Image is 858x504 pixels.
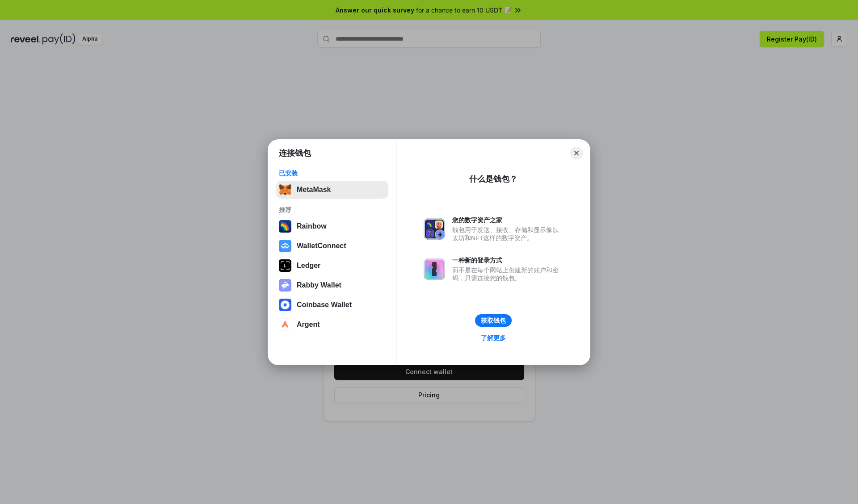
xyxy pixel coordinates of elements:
[475,314,512,327] button: 获取钱包
[570,147,583,159] button: Close
[475,332,511,344] a: 了解更多
[424,218,445,240] img: svg+xml,%3Csvg%20xmlns%3D%22http%3A%2F%2Fwww.w3.org%2F2000%2Fsvg%22%20fill%3D%22none%22%20viewBox...
[297,281,341,289] div: Rabby Wallet
[279,220,291,233] img: svg+xml,%3Csvg%20width%3D%22120%22%20height%3D%22120%22%20viewBox%3D%220%200%20120%20120%22%20fil...
[279,169,386,177] div: 已安装
[424,258,445,280] img: svg+xml,%3Csvg%20xmlns%3D%22http%3A%2F%2Fwww.w3.org%2F2000%2Fsvg%22%20fill%3D%22none%22%20viewBox...
[469,174,517,184] div: 什么是钱包？
[279,148,311,158] h1: 连接钱包
[279,183,291,196] img: svg+xml,%3Csvg%20fill%3D%22none%22%20height%3D%2233%22%20viewBox%3D%220%200%2035%2033%22%20width%...
[297,242,346,250] div: WalletConnect
[279,206,386,214] div: 推荐
[297,262,320,270] div: Ledger
[279,318,291,331] img: svg+xml,%3Csvg%20width%3D%2228%22%20height%3D%2228%22%20viewBox%3D%220%200%2028%2028%22%20fill%3D...
[481,334,506,342] div: 了解更多
[276,316,388,333] button: Argent
[297,186,331,194] div: MetaMask
[297,321,320,329] div: Argent
[452,216,563,224] div: 您的数字资产之家
[276,296,388,314] button: Coinbase Wallet
[481,317,506,325] div: 获取钱包
[276,237,388,255] button: WalletConnect
[276,217,388,235] button: Rainbow
[452,226,563,242] div: 钱包用于发送、接收、存储和显示像以太坊和NFT这样的数字资产。
[276,276,388,294] button: Rabby Wallet
[452,256,563,264] div: 一种新的登录方式
[279,299,291,311] img: svg+xml,%3Csvg%20width%3D%2228%22%20height%3D%2228%22%20viewBox%3D%220%200%2028%2028%22%20fill%3D...
[452,266,563,282] div: 而不是在每个网站上创建新的账户和密码，只需连接您的钱包。
[276,181,388,199] button: MetaMask
[276,257,388,275] button: Ledger
[297,222,327,230] div: Rainbow
[297,301,352,309] div: Coinbase Wallet
[279,259,291,272] img: svg+xml,%3Csvg%20xmlns%3D%22http%3A%2F%2Fwww.w3.org%2F2000%2Fsvg%22%20width%3D%2228%22%20height%3...
[279,279,291,292] img: svg+xml,%3Csvg%20xmlns%3D%22http%3A%2F%2Fwww.w3.org%2F2000%2Fsvg%22%20fill%3D%22none%22%20viewBox...
[279,240,291,252] img: svg+xml,%3Csvg%20width%3D%2228%22%20height%3D%2228%22%20viewBox%3D%220%200%2028%2028%22%20fill%3D...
